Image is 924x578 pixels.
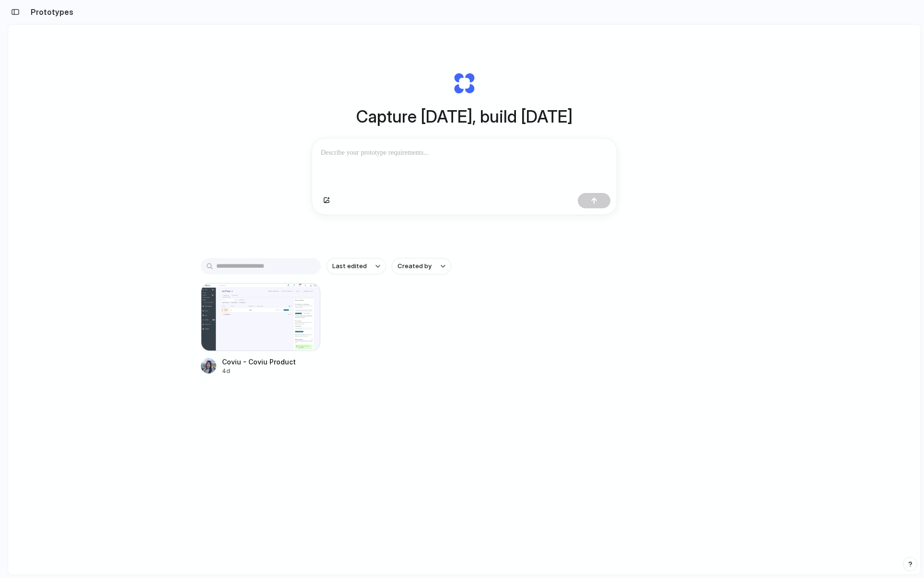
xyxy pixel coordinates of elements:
span: Last edited [332,261,367,271]
a: Coviu - Coviu ProductCoviu - Coviu Product4d [201,283,321,375]
div: Coviu - Coviu Product [222,357,296,367]
button: Created by [392,258,451,274]
span: Created by [398,261,432,271]
button: Last edited [327,258,386,274]
h1: Capture [DATE], build [DATE] [356,104,573,129]
div: 4d [222,367,296,375]
h2: Prototypes [27,6,73,18]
